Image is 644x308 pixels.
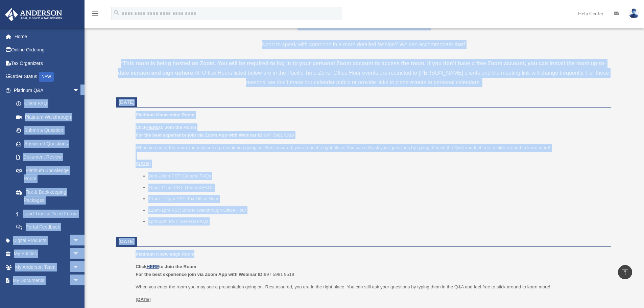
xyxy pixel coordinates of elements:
u: [DATE] [136,161,151,166]
a: Document Review [9,150,90,164]
span: arrow_drop_down [73,234,86,247]
span: arrow_drop_down [73,247,86,261]
span: arrow_drop_down [73,260,86,274]
span: [DATE] [119,239,135,244]
li: 12pm-1pm PST: Binder Walkthrough Office Hour [148,206,606,214]
strong: *This room is being hosted on Zoom. You will be required to log in to your personal Zoom account ... [118,61,606,76]
i: vertical_align_top [621,268,629,276]
span: arrow_drop_down [73,84,86,97]
u: [DATE] [136,297,151,302]
span: [DATE] [119,99,135,105]
p: Need to speak with someone in a more detailed fashion? We can accommodate that! [116,40,611,49]
a: Order StatusNEW [5,70,90,84]
div: All Office Hours listed below are in the Pacific Time Zone. Office Hour events are restricted to ... [116,59,611,87]
a: menu [91,12,99,18]
a: My Anderson Teamarrow_drop_down [5,260,90,274]
a: My Entitiesarrow_drop_down [5,247,90,261]
p: When you enter the room you may see a presentation going on. Rest assured, you are in the right p... [136,144,606,168]
b: Click to Join the Room [136,125,196,130]
li: 11am - 12pm PST: Tax Office Hour [148,195,606,203]
a: Platinum Walkthrough [9,110,90,124]
b: For the best experience join via Zoom App with Webinar ID: [136,272,264,277]
i: search [113,9,120,17]
a: Submit a Question [9,124,90,137]
strong: . [193,70,194,76]
a: Digital Productsarrow_drop_down [5,234,90,247]
a: Portal Feedback [9,220,90,234]
a: Home [5,30,90,43]
img: Anderson Advisors Platinum Portal [3,8,64,21]
a: My Documentsarrow_drop_down [5,274,90,287]
a: HERE [146,264,159,269]
a: Client FAQ [9,97,90,111]
a: Tax Organizers [5,56,90,70]
img: User Pic [629,8,639,18]
i: menu [91,9,99,18]
p: 997 5981 9519 [136,263,606,279]
a: vertical_align_top [618,265,632,279]
a: Tax & Bookkeeping Packages [9,185,90,207]
li: 9am-10am PST: General FAQs [148,172,606,180]
a: Answered Questions [9,137,90,150]
span: arrow_drop_down [73,274,86,288]
span: Platinum Knowledge Room [136,112,194,117]
b: Click to Join the Room [136,264,196,269]
p: 997 5981 9519 [136,123,606,139]
a: Platinum Knowledge Room [9,164,86,185]
p: When you enter the room you may see a presentation going on. Rest assured, you are in the right p... [136,283,606,291]
span: Platinum Knowledge Room [136,252,194,257]
li: 1pm-2pm PST: General FAQs [148,217,606,226]
a: Online Ordering [5,43,90,57]
b: For the best experience join via Zoom App with Webinar ID: [136,133,264,138]
li: 10am-11am PST: General FAQs [148,184,606,192]
a: Land Trust & Deed Forum [9,207,90,220]
a: here [182,70,193,76]
div: NEW [39,72,54,82]
a: HERE [146,125,159,130]
a: Platinum Q&Aarrow_drop_down [5,84,90,97]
